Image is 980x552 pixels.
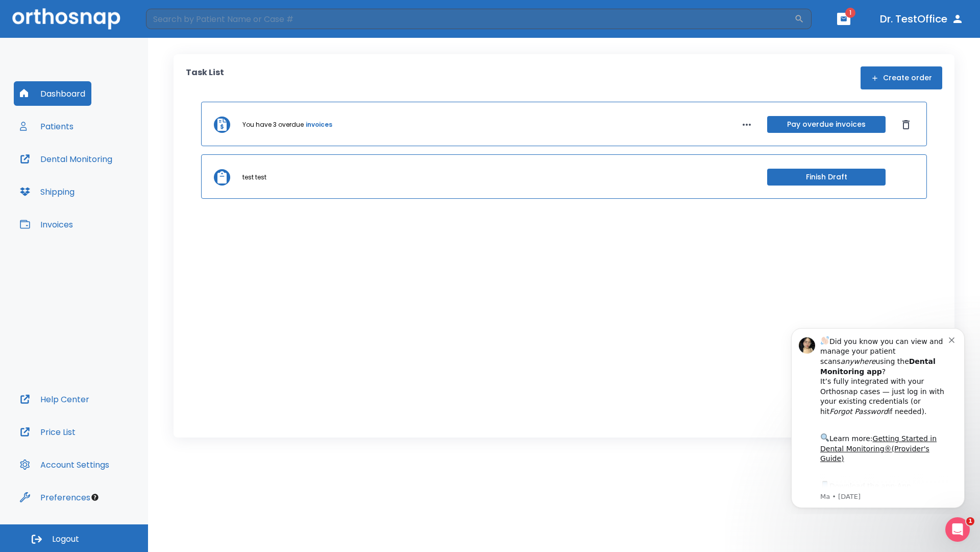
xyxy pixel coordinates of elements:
[14,420,82,444] button: Price List
[242,173,266,182] p: test test
[146,9,794,29] input: Search by Patient Name or Case #
[14,81,91,106] button: Dashboard
[12,8,120,29] img: Orthosnap
[52,534,79,545] span: Logout
[44,163,135,181] a: App Store
[14,387,95,411] button: Help Center
[14,212,79,237] button: Invoices
[776,319,980,514] iframe: Intercom notifications message
[767,169,886,186] button: Finish Draft
[173,16,181,24] button: Dismiss notification
[14,452,115,477] button: Account Settings
[898,117,914,133] button: Dismiss
[186,66,224,89] p: Task List
[44,173,173,182] p: Message from Ma, sent 4w ago
[90,493,100,502] div: Tooltip anchor
[14,485,96,510] button: Preferences
[861,66,942,89] button: Create order
[14,147,118,171] button: Dental Monitoring
[945,517,970,542] iframe: Intercom live chat
[44,160,173,213] div: Download the app: | ​ Let us know if you need help getting started!
[845,8,855,18] span: 1
[876,10,968,28] button: Dr. TestOffice
[242,120,304,129] p: You have 3 overdue
[14,114,80,139] button: Patients
[966,517,974,525] span: 1
[767,116,886,133] button: Pay overdue invoices
[306,120,332,129] a: invoices
[14,179,81,204] button: Shipping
